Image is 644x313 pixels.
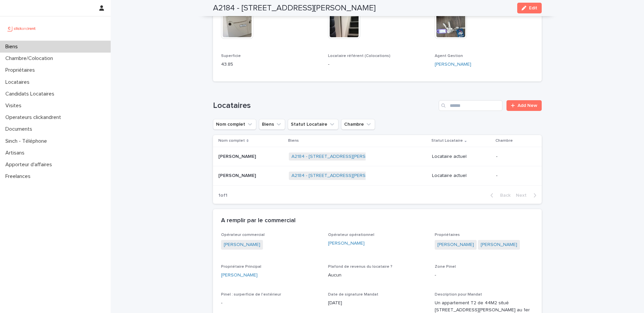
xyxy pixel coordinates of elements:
[328,61,427,68] p: -
[529,6,537,10] span: Edit
[291,173,389,179] a: A2184 - [STREET_ADDRESS][PERSON_NAME]
[516,193,531,198] span: Next
[481,241,517,248] a: [PERSON_NAME]
[328,233,374,237] span: Opérateur opérationnel
[328,272,427,279] p: Aucun
[213,101,436,111] h1: Locataires
[221,300,320,307] p: -
[3,44,23,50] p: Biens
[218,137,245,144] p: Nom complet
[518,103,537,108] span: Add New
[328,293,378,297] span: Date de signature Mandat
[259,119,285,130] button: Biens
[341,119,375,130] button: Chambre
[221,233,265,237] span: Opérateur commercial
[221,217,296,225] h2: A remplir par le commercial
[3,126,38,132] p: Documents
[5,22,38,35] img: UCB0brd3T0yccxBKYDjQ
[328,265,392,269] span: Plafond de revenus du locataire ?
[3,55,58,62] p: Chambre/Colocation
[3,173,36,180] p: Freelances
[432,154,491,160] p: Locataire actuel
[496,173,531,179] p: -
[3,79,35,85] p: Locataires
[213,3,376,13] h2: A2184 - [STREET_ADDRESS][PERSON_NAME]
[435,272,534,279] p: -
[435,293,482,297] span: Description pour Mandat
[213,187,233,204] p: 1 of 1
[288,119,338,130] button: Statut Locataire
[495,137,513,144] p: Chambre
[291,154,389,160] a: A2184 - [STREET_ADDRESS][PERSON_NAME]
[435,54,463,58] span: Agent Gestion
[431,137,463,144] p: Statut Locataire
[328,300,427,307] p: [DATE]
[3,162,57,168] p: Apporteur d'affaires
[435,233,460,237] span: Propriétaires
[213,166,542,186] tr: [PERSON_NAME][PERSON_NAME] A2184 - [STREET_ADDRESS][PERSON_NAME] Locataire actuel-
[218,172,257,179] p: [PERSON_NAME]
[288,137,299,144] p: Biens
[218,152,257,160] p: [PERSON_NAME]
[437,241,474,248] a: [PERSON_NAME]
[221,293,281,297] span: Pinel : surperficie de l'extérieur
[485,192,513,198] button: Back
[221,61,320,68] p: 43.85
[506,100,542,111] a: Add New
[3,150,30,156] p: Artisans
[221,265,261,269] span: Propriétaire Principal
[3,67,40,73] p: Propriétaires
[517,3,542,13] button: Edit
[3,114,66,121] p: Operateurs clickandrent
[439,100,502,111] input: Search
[496,154,531,160] p: -
[224,241,260,248] a: [PERSON_NAME]
[435,265,456,269] span: Zone Pinel
[3,138,52,144] p: Sinch - Téléphone
[496,193,511,198] span: Back
[328,240,365,247] a: [PERSON_NAME]
[213,119,256,130] button: Nom complet
[328,54,390,58] span: Locataire référent (Colocations)
[3,103,27,109] p: Visites
[435,61,471,68] a: [PERSON_NAME]
[221,54,241,58] span: Superficie
[3,91,60,97] p: Candidats Locataires
[513,192,542,198] button: Next
[221,272,258,279] a: [PERSON_NAME]
[213,147,542,166] tr: [PERSON_NAME][PERSON_NAME] A2184 - [STREET_ADDRESS][PERSON_NAME] Locataire actuel-
[432,173,491,179] p: Locataire actuel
